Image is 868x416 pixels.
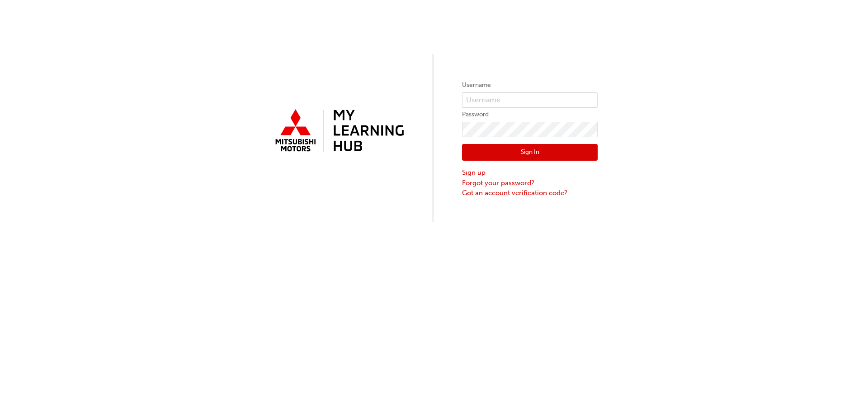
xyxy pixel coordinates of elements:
img: mmal [270,105,406,157]
button: Sign In [462,144,598,161]
a: Sign up [462,167,598,178]
label: Password [462,109,598,120]
a: Forgot your password? [462,178,598,188]
label: Username [462,80,598,91]
input: Username [462,92,598,108]
a: Got an account verification code? [462,188,598,198]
